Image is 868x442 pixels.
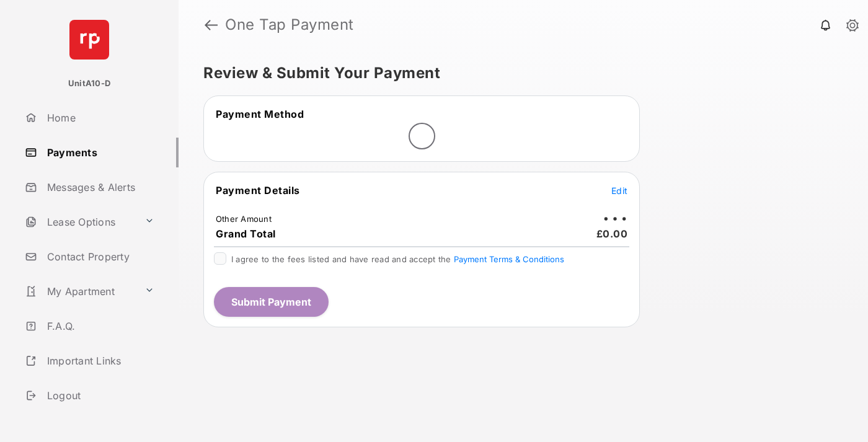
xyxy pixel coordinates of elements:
[216,184,300,197] span: Payment Details
[225,17,354,32] strong: One Tap Payment
[611,185,627,196] span: Edit
[203,66,833,81] h5: Review & Submit Your Payment
[20,276,139,306] a: My Apartment
[20,172,179,202] a: Messages & Alerts
[20,346,159,376] a: Important Links
[231,254,564,264] span: I agree to the fees listed and have read and accept the
[69,20,109,60] img: svg+xml;base64,PHN2ZyB4bWxucz0iaHR0cDovL3d3dy53My5vcmcvMjAwMC9zdmciIHdpZHRoPSI2NCIgaGVpZ2h0PSI2NC...
[215,213,272,224] td: Other Amount
[20,138,179,167] a: Payments
[596,228,628,240] span: £0.00
[20,207,139,237] a: Lease Options
[216,108,304,120] span: Payment Method
[454,254,564,264] button: I agree to the fees listed and have read and accept the
[20,103,179,133] a: Home
[216,228,276,240] span: Grand Total
[20,242,179,272] a: Contact Property
[20,381,179,410] a: Logout
[214,287,329,317] button: Submit Payment
[611,184,627,197] button: Edit
[20,311,179,341] a: F.A.Q.
[68,77,110,90] p: UnitA10-D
